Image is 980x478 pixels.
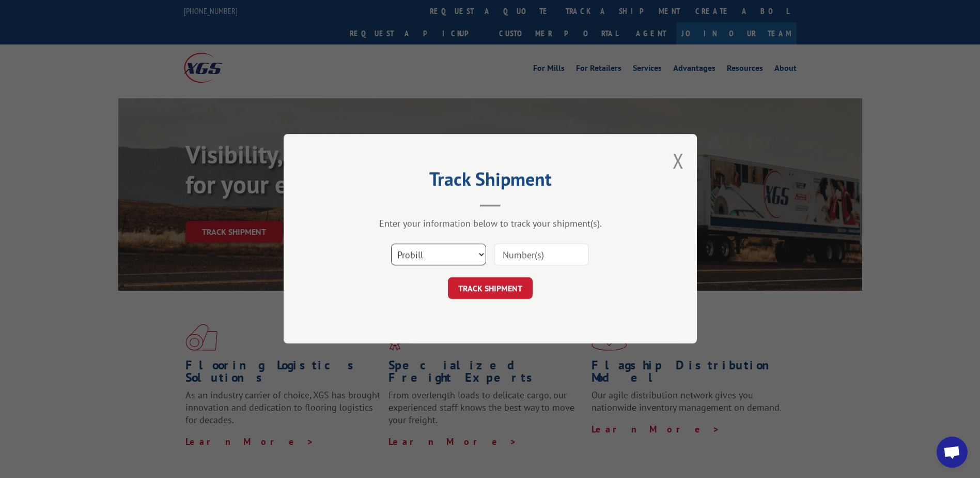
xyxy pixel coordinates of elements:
[335,172,645,191] h2: Track Shipment
[673,147,684,174] button: Close modal
[494,244,589,266] input: Number(s)
[335,218,645,230] div: Enter your information below to track your shipment(s).
[448,278,533,300] button: TRACK SHIPMENT
[937,437,968,468] div: Open chat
